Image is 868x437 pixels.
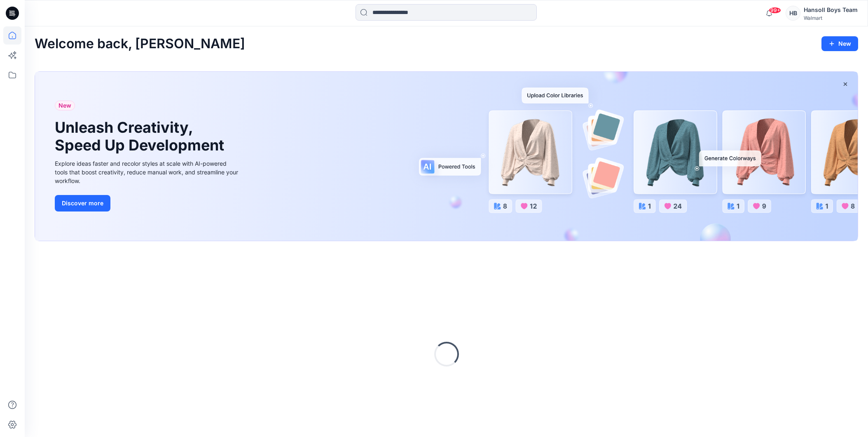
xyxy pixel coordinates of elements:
[58,101,71,110] span: New
[804,15,858,21] div: Walmart
[55,119,228,154] h1: Unleash Creativity, Speed Up Development
[786,6,800,21] div: HB
[804,5,858,15] div: Hansoll Boys Team
[55,195,240,211] a: Discover more
[769,7,781,14] span: 99+
[35,36,245,52] h2: Welcome back, [PERSON_NAME]
[55,159,240,185] div: Explore ideas faster and recolor styles at scale with AI-powered tools that boost creativity, red...
[55,195,110,211] button: Discover more
[821,36,858,51] button: New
